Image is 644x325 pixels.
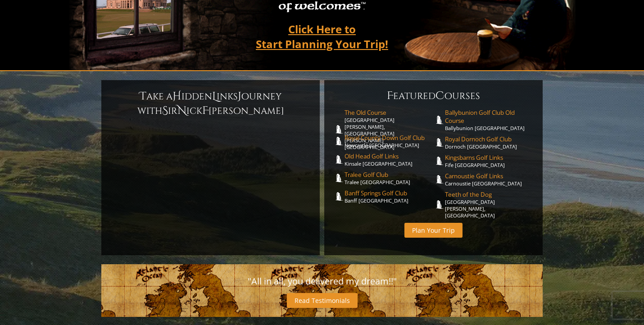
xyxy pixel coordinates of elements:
span: Teeth of the Dog [445,190,534,199]
a: Ballybunion Golf Club Old CourseBallybunion [GEOGRAPHIC_DATA] [445,108,534,131]
span: Royal County Down Golf Club [345,134,434,142]
span: Old Head Golf Links [345,152,434,160]
h6: ake a idden inks ourney with ir ick [PERSON_NAME] [110,89,311,118]
p: "All in all, you delivered my dream!!" [110,273,534,289]
h6: eatured ourses [333,89,534,103]
span: Banff Springs Golf Club [345,189,434,197]
a: Tralee Golf ClubTralee [GEOGRAPHIC_DATA] [345,171,434,185]
span: Ballybunion Golf Club Old Course [445,108,534,125]
span: N [177,104,186,118]
span: F [387,89,393,103]
span: H [172,89,181,104]
span: S [162,104,168,118]
span: Carnoustie Golf Links [445,172,534,180]
span: F [202,104,209,118]
span: Tralee Golf Club [345,171,434,179]
span: Kingsbarns Golf Links [445,153,534,162]
a: Old Head Golf LinksKinsale [GEOGRAPHIC_DATA] [345,152,434,167]
span: The Old Course [345,108,434,117]
a: Banff Springs Golf ClubBanff [GEOGRAPHIC_DATA] [345,189,434,204]
span: J [238,89,241,104]
span: T [140,89,146,104]
span: Royal Dornoch Golf Club [445,135,534,143]
a: Read Testimonials [287,293,358,308]
a: Teeth of the Dog[GEOGRAPHIC_DATA][PERSON_NAME], [GEOGRAPHIC_DATA] [445,190,534,219]
a: Royal Dornoch Golf ClubDornoch [GEOGRAPHIC_DATA] [445,135,534,150]
a: Kingsbarns Golf LinksFife [GEOGRAPHIC_DATA] [445,153,534,168]
span: L [212,89,217,104]
a: Plan Your Trip [404,223,463,238]
a: Carnoustie Golf LinksCarnoustie [GEOGRAPHIC_DATA] [445,172,534,187]
a: The Old Course[GEOGRAPHIC_DATA][PERSON_NAME], [GEOGRAPHIC_DATA][PERSON_NAME] [GEOGRAPHIC_DATA] [345,108,434,150]
a: Click Here toStart Planning Your Trip! [247,18,397,54]
span: C [435,89,444,103]
a: Royal County Down Golf ClubNewcastle [GEOGRAPHIC_DATA] [345,134,434,149]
